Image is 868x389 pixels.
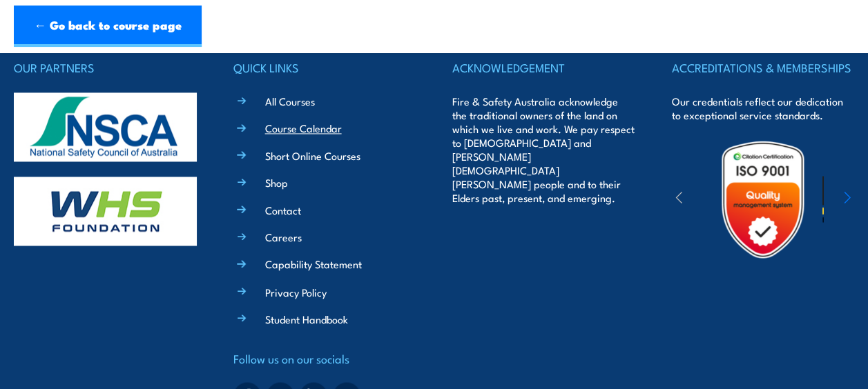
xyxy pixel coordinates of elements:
img: whs-logo-footer [14,177,197,246]
a: Careers [265,230,302,244]
h4: QUICK LINKS [233,58,416,77]
h4: ACCREDITATIONS & MEMBERSHIPS [672,58,855,77]
p: Our credentials reflect our dedication to exceptional service standards. [672,94,855,122]
p: Fire & Safety Australia acknowledge the traditional owners of the land on which we live and work.... [452,94,635,205]
a: Student Handbook [265,311,348,326]
a: Shop [265,175,288,190]
a: All Courses [265,94,315,108]
a: Privacy Policy [265,284,327,299]
a: Short Online Courses [265,148,360,163]
a: Capability Statement [265,257,362,271]
h4: OUR PARTNERS [14,58,197,77]
a: ← Go back to course page [14,6,202,47]
a: Course Calendar [265,121,342,135]
h4: ACKNOWLEDGEMENT [452,58,635,77]
img: nsca-logo-footer [14,92,197,161]
a: Contact [265,203,301,217]
img: Untitled design (19) [703,139,823,259]
h4: Follow us on our socials [233,348,416,368]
